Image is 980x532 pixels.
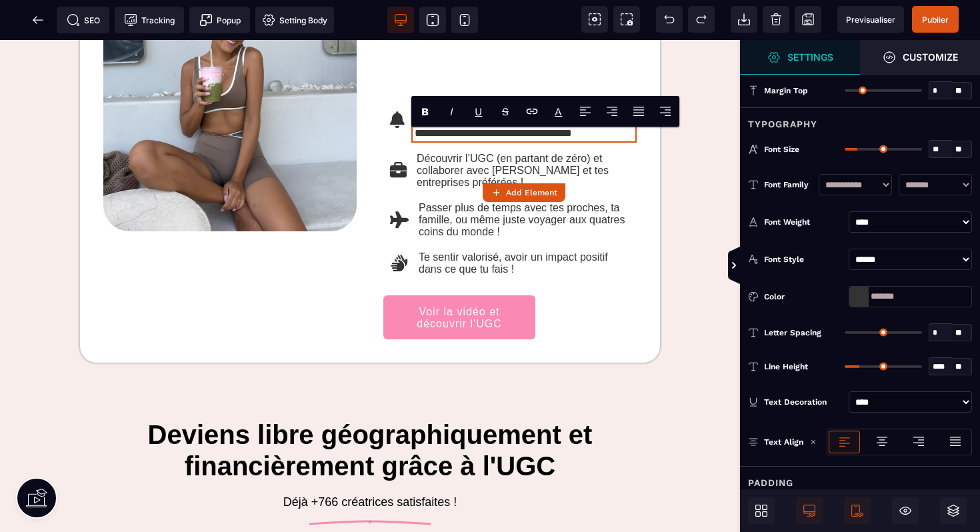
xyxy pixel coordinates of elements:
[383,255,535,299] button: Voir la vidéo et découvrir l'UGC
[922,15,949,25] span: Publier
[412,97,439,126] span: Bold
[796,497,823,524] span: Desktop Only
[844,497,871,524] span: Mobile Only
[764,361,808,372] span: Line Height
[903,52,958,62] strong: Customize
[764,85,808,96] span: Margin Top
[502,105,509,118] s: S
[483,183,565,202] button: Add Element
[940,497,967,524] span: Open Layers
[124,13,175,27] span: Tracking
[740,40,860,75] span: Settings
[309,480,431,485] img: svg+xml;base64,PHN2ZyB4bWxucz0iaHR0cDovL3d3dy53My5vcmcvMjAwMC9zdmciIHdpZHRoPSIxMDAiIHZpZXdCb3g9Ij...
[465,97,492,126] span: Underline
[421,105,429,118] b: B
[764,253,843,266] div: Font Style
[90,449,650,476] h2: Déjà +766 créatrices satisfaites !
[262,13,327,27] span: Setting Body
[572,97,599,126] span: Align Left
[625,97,652,126] span: Align Justify
[450,105,453,118] i: I
[764,215,843,229] div: Font Weight
[555,105,562,118] label: Font color
[764,290,843,303] div: Color
[764,178,812,191] div: Font Family
[492,97,519,126] span: Strike-through
[748,435,803,449] p: Text Align
[555,105,562,118] p: A
[415,159,637,201] text: Passer plus de temps avec tes proches, ta famille, ou même juste voyager aux quatres coins du mon...
[413,109,637,152] text: Découvrir l’UGC (en partant de zéro) et collaborer avec [PERSON_NAME] et tes entreprises préférées !
[652,97,679,126] span: Align Right
[90,373,650,449] h1: Deviens libre géographiquement et financièrement grâce à l'UGC
[748,497,775,524] span: Open Blocks
[415,208,637,239] text: Te sentir valorisé, avoir un impact positif dans ce que tu fais !
[764,144,799,155] span: Font Size
[519,97,545,126] span: Link
[764,327,821,338] span: Letter Spacing
[599,97,625,126] span: Align Center
[475,105,482,118] u: U
[613,6,640,33] span: Screenshot
[892,497,919,524] span: Hide/Show Block
[764,395,843,409] div: Text Decoration
[67,13,100,27] span: SEO
[199,13,241,27] span: Popup
[740,466,980,491] div: Padding
[846,15,895,25] span: Previsualiser
[860,40,980,75] span: Open Style Manager
[810,439,817,445] img: loading
[439,97,465,126] span: Italic
[506,188,557,197] strong: Add Element
[581,6,608,33] span: View components
[837,6,904,33] span: Preview
[787,52,833,62] strong: Settings
[740,107,980,132] div: Typography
